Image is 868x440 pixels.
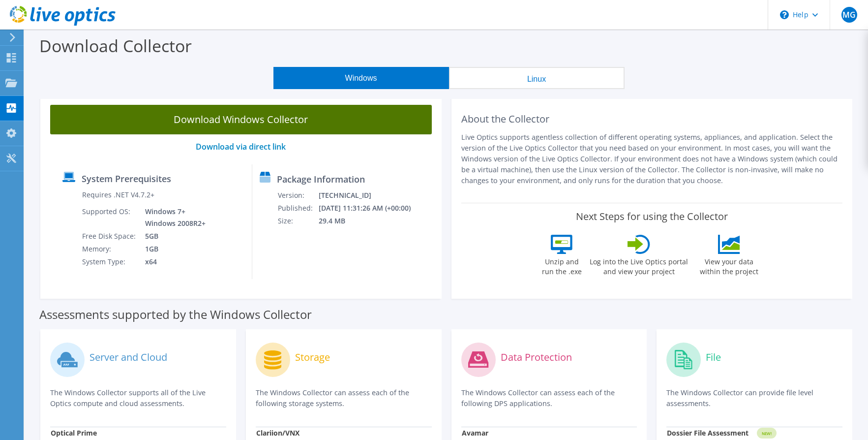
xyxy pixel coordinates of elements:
[138,255,208,268] td: x64
[256,387,432,409] p: The Windows Collector can assess each of the following storage systems.
[82,174,171,184] label: System Prerequisites
[277,215,318,227] td: Size:
[762,431,772,436] tspan: NEW!
[51,428,97,438] strong: Optical Prime
[256,428,299,438] strong: Clariion/VNX
[501,352,572,362] label: Data Protection
[461,113,843,125] h2: About the Collector
[39,310,312,319] label: Assessments supported by the Windows Collector
[318,189,424,202] td: [TECHNICAL_ID]
[295,352,330,362] label: Storage
[82,243,138,255] td: Memory:
[50,105,432,134] a: Download Windows Collector
[39,34,192,57] label: Download Collector
[82,255,138,268] td: System Type:
[90,352,167,362] label: Server and Cloud
[138,243,208,255] td: 1GB
[780,10,789,19] svg: \n
[196,141,286,152] a: Download via direct link
[667,428,748,438] strong: Dossier File Assessment
[277,174,365,184] label: Package Information
[82,230,138,243] td: Free Disk Space:
[449,67,625,89] button: Linux
[82,205,138,230] td: Supported OS:
[277,202,318,215] td: Published:
[461,387,637,409] p: The Windows Collector can assess each of the following DPS applications.
[589,254,688,277] label: Log into the Live Optics portal and view your project
[841,7,857,23] span: MG
[318,215,424,227] td: 29.4 MB
[277,189,318,202] td: Version:
[318,202,424,215] td: [DATE] 11:31:26 AM (+00:00)
[576,211,728,222] label: Next Steps for using the Collector
[539,254,584,277] label: Unzip and run the .exe
[138,205,208,230] td: Windows 7+ Windows 2008R2+
[138,230,208,243] td: 5GB
[461,132,843,186] p: Live Optics supports agentless collection of different operating systems, appliances, and applica...
[50,387,226,409] p: The Windows Collector supports all of the Live Optics compute and cloud assessments.
[273,67,449,89] button: Windows
[706,352,721,362] label: File
[82,190,154,200] label: Requires .NET V4.7.2+
[693,254,764,277] label: View your data within the project
[462,428,488,438] strong: Avamar
[666,387,842,409] p: The Windows Collector can provide file level assessments.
